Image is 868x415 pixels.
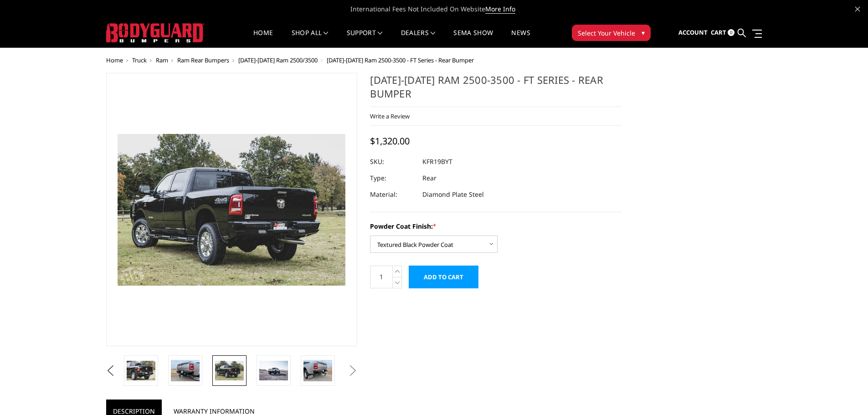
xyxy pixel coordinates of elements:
[132,56,147,64] a: Truck
[370,73,621,107] h1: [DATE]-[DATE] Ram 2500-3500 - FT Series - Rear Bumper
[422,186,484,203] dd: Diamond Plate Steel
[292,30,329,47] a: shop all
[678,20,708,45] a: Account
[485,5,515,14] a: More Info
[215,361,244,380] img: 2019-2025 Ram 2500-3500 - FT Series - Rear Bumper
[370,112,410,120] a: Write a Review
[327,56,474,64] span: [DATE]-[DATE] Ram 2500-3500 - FT Series - Rear Bumper
[711,28,726,36] span: Cart
[578,28,635,38] span: Select Your Vehicle
[453,30,493,47] a: SEMA Show
[104,364,118,378] button: Previous
[106,23,204,42] img: BODYGUARD BUMPERS
[711,20,734,45] a: Cart 0
[370,221,621,231] label: Powder Coat Finish:
[347,30,383,47] a: Support
[370,135,410,147] span: $1,320.00
[106,73,358,346] a: 2019-2025 Ram 2500-3500 - FT Series - Rear Bumper
[177,56,229,64] a: Ram Rear Bumpers
[572,25,651,41] button: Select Your Vehicle
[156,56,168,64] a: Ram
[422,154,452,170] dd: KFR19BYT
[259,361,288,380] img: 2019-2025 Ram 2500-3500 - FT Series - Rear Bumper
[106,56,123,64] a: Home
[422,170,437,186] dd: Rear
[678,28,708,36] span: Account
[728,29,734,36] span: 0
[370,170,416,186] dt: Type:
[370,186,416,203] dt: Material:
[511,30,530,47] a: News
[642,28,645,37] span: ▾
[409,266,478,288] input: Add to Cart
[127,361,155,380] img: 2019-2025 Ram 2500-3500 - FT Series - Rear Bumper
[370,154,416,170] dt: SKU:
[253,30,273,47] a: Home
[238,56,318,64] a: [DATE]-[DATE] Ram 2500/3500
[401,30,436,47] a: Dealers
[171,360,200,381] img: 2019-2025 Ram 2500-3500 - FT Series - Rear Bumper
[346,364,360,378] button: Next
[303,360,332,381] img: 2019-2025 Ram 2500-3500 - FT Series - Rear Bumper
